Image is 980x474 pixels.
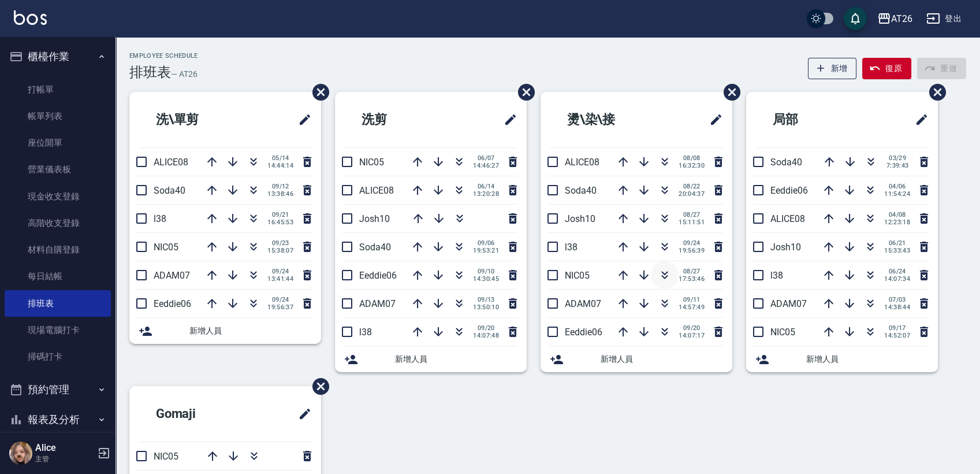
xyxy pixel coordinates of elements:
span: 04/08 [884,211,910,219]
p: 主管 [35,454,94,464]
button: 復原 [862,58,911,79]
span: 13:50:10 [473,303,499,311]
span: 14:07:34 [884,275,910,283]
span: 修改班表的標題 [291,400,312,428]
span: Eeddie06 [565,327,602,338]
a: 打帳單 [5,76,111,103]
span: 13:20:28 [473,190,499,198]
h2: Employee Schedule [129,52,198,60]
span: Josh10 [770,242,801,253]
span: Soda40 [770,157,802,168]
span: 09/13 [473,296,499,303]
button: 報表及分析 [5,405,111,435]
span: 09/24 [267,268,293,275]
span: NIC05 [770,327,795,338]
div: 新增人員 [335,346,527,372]
span: 08/27 [679,211,705,219]
span: 09/12 [267,183,293,190]
span: 修改班表的標題 [497,106,517,134]
span: 08/22 [679,183,705,190]
span: 刪除班表 [509,75,536,109]
div: AT26 [891,12,912,26]
button: 登出 [922,8,966,29]
span: 刪除班表 [921,75,948,109]
span: 07/03 [884,296,910,303]
span: l38 [770,270,783,281]
button: save [844,7,867,30]
span: 刪除班表 [715,75,742,109]
span: 16:32:30 [679,162,705,169]
span: 新增人員 [395,353,517,365]
span: 新增人員 [601,353,723,365]
span: 11:54:24 [884,190,910,198]
h5: Alice [35,442,94,454]
span: 15:38:07 [267,247,293,254]
span: 09/20 [679,324,705,332]
span: 13:38:46 [267,190,293,198]
span: 09/23 [267,239,293,247]
span: 14:07:17 [679,332,705,339]
span: 08/27 [679,268,705,275]
span: 19:56:39 [679,247,705,254]
span: 刪除班表 [304,369,331,403]
span: 06/24 [884,268,910,275]
div: 新增人員 [746,346,938,372]
span: 14:52:07 [884,332,910,339]
h2: 局部 [755,99,862,140]
span: 09/24 [267,296,293,303]
span: 09/21 [267,211,293,219]
span: 06/21 [884,239,910,247]
span: 14:30:45 [473,275,499,283]
span: Josh10 [359,213,390,224]
span: 09/11 [679,296,705,303]
span: 09/10 [473,268,499,275]
span: 04/06 [884,183,910,190]
span: Eeddie06 [770,185,808,196]
a: 排班表 [5,290,111,317]
span: 05/14 [267,154,293,162]
span: 刪除班表 [304,75,331,109]
span: Soda40 [565,185,597,196]
span: 09/06 [473,239,499,247]
span: 7:39:43 [885,162,910,169]
h2: 洗\單剪 [139,99,254,140]
span: 修改班表的標題 [291,106,312,134]
span: 14:07:48 [473,332,499,339]
div: 新增人員 [129,318,321,344]
span: 06/07 [473,154,499,162]
span: 新增人員 [806,353,929,365]
span: 19:56:37 [267,303,293,311]
span: l38 [359,327,372,338]
span: 03/29 [885,154,910,162]
span: l38 [154,213,166,224]
span: 09/17 [884,324,910,332]
span: Eeddie06 [154,298,191,309]
img: Logo [14,10,47,25]
span: Josh10 [565,213,595,224]
a: 每日結帳 [5,263,111,290]
span: 17:53:46 [679,275,705,283]
span: ADAM07 [770,298,807,309]
a: 材料自購登錄 [5,236,111,263]
span: ALICE08 [770,213,805,224]
a: 現金收支登錄 [5,183,111,210]
span: ADAM07 [359,298,396,309]
div: 新增人員 [541,346,732,372]
a: 帳單列表 [5,103,111,129]
a: 掃碼打卡 [5,343,111,370]
a: 現場電腦打卡 [5,317,111,343]
button: 新增 [808,58,857,79]
h2: Gomaji [139,393,252,435]
button: 預約管理 [5,375,111,405]
span: Soda40 [359,242,391,253]
h2: 洗剪 [344,99,450,140]
span: 14:46:27 [473,162,499,169]
span: 14:57:49 [679,303,705,311]
span: 12:23:18 [884,219,910,226]
span: 09/20 [473,324,499,332]
span: ADAM07 [154,270,190,281]
h2: 燙\染\接 [550,99,667,140]
a: 高階收支登錄 [5,210,111,236]
span: Eeddie06 [359,270,397,281]
span: 15:33:43 [884,247,910,254]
